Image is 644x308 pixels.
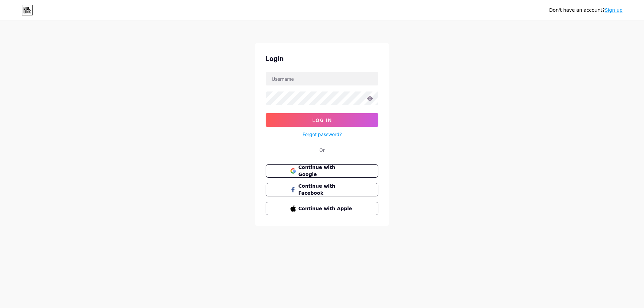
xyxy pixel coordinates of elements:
[303,131,342,138] a: Forgot password?
[605,7,623,13] a: Sign up
[299,164,354,178] span: Continue with Google
[266,183,378,196] button: Continue with Facebook
[266,113,378,127] button: Log In
[319,146,325,153] div: Or
[266,72,378,85] input: Username
[266,54,378,64] div: Login
[266,202,378,215] button: Continue with Apple
[299,205,354,212] span: Continue with Apple
[266,164,378,178] button: Continue with Google
[299,183,354,197] span: Continue with Facebook
[312,117,332,123] span: Log In
[549,7,623,14] div: Don't have an account?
